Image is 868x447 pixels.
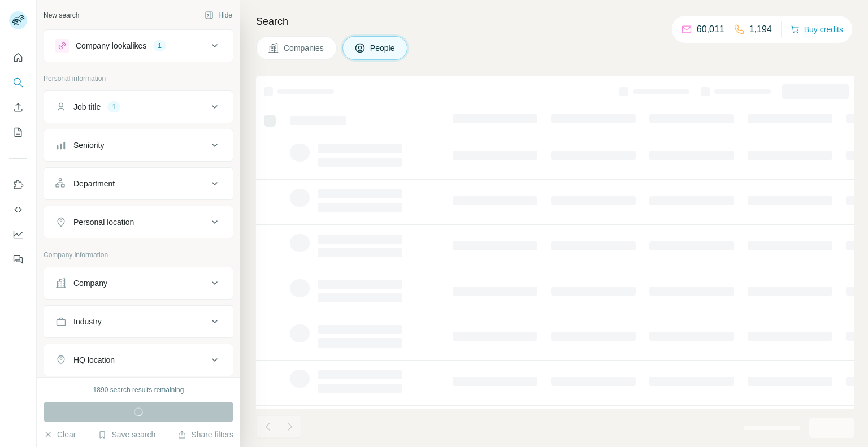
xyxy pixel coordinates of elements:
[73,178,115,189] div: Department
[44,32,233,59] button: Company lookalikes1
[73,316,102,327] div: Industry
[697,23,724,36] p: 60,011
[44,73,233,84] p: Personal information
[44,132,233,159] button: Seniority
[749,23,772,36] p: 1,194
[73,101,101,112] div: Job title
[177,429,233,440] button: Share filters
[44,308,233,335] button: Industry
[9,224,27,245] button: Dashboard
[153,41,166,51] div: 1
[256,14,854,29] h4: Search
[73,140,104,151] div: Seniority
[44,346,233,374] button: HQ location
[73,216,134,228] div: Personal location
[107,102,120,112] div: 1
[9,72,27,93] button: Search
[44,429,76,440] button: Clear
[73,354,115,366] div: HQ location
[791,21,843,37] button: Buy credits
[44,10,79,20] div: New search
[284,42,325,54] span: Companies
[98,429,155,440] button: Save search
[9,175,27,195] button: Use Surfe on LinkedIn
[370,42,396,54] span: People
[76,40,146,51] div: Company lookalikes
[44,270,233,297] button: Company
[9,199,27,220] button: Use Surfe API
[93,385,184,395] div: 1890 search results remaining
[9,97,27,118] button: Enrich CSV
[44,170,233,197] button: Department
[73,277,107,289] div: Company
[44,93,233,120] button: Job title1
[9,249,27,270] button: Feedback
[44,250,233,260] p: Company information
[44,209,233,236] button: Personal location
[197,7,240,24] button: Hide
[9,122,27,142] button: My lists
[9,47,27,68] button: Quick start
